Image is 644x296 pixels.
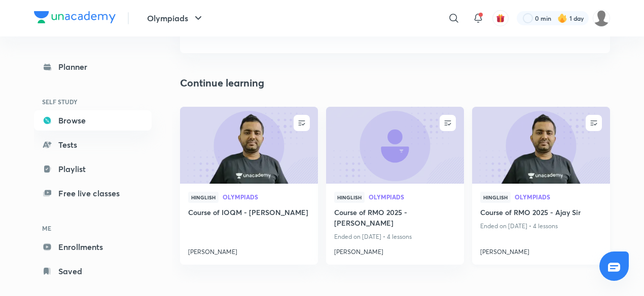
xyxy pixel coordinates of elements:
span: Olympiads [223,194,310,200]
img: streak [557,13,567,23]
a: Olympiads [515,194,602,201]
h6: SELF STUDY [34,93,152,110]
span: Hinglish [334,192,365,203]
a: [PERSON_NAME] [188,243,310,257]
a: new-thumbnail [472,107,610,184]
a: Free live classes [34,183,152,203]
h6: ME [34,220,152,237]
a: [PERSON_NAME] [480,243,602,257]
a: Olympiads [223,194,310,201]
button: Olympiads [141,8,210,28]
span: Olympiads [369,194,456,200]
a: new-thumbnail [180,107,318,184]
img: Company Logo [34,11,116,23]
a: Tests [34,135,152,155]
p: Ended on [DATE] • 4 lessons [480,220,602,233]
a: Course of IOQM - [PERSON_NAME] [188,207,310,220]
a: Browse [34,110,152,131]
img: Adrinil Sain [593,10,610,27]
img: avatar [496,14,505,23]
a: Company Logo [34,11,116,26]
a: Course of RMO 2025 - Ajay Sir [480,207,602,220]
a: Saved [34,261,152,281]
a: Planner [34,57,152,77]
span: Hinglish [480,192,511,203]
button: avatar [492,10,509,26]
h2: Continue learning [180,75,264,91]
a: Olympiads [369,194,456,201]
span: Olympiads [515,194,602,200]
p: Ended on [DATE] • 4 lessons [334,230,456,243]
a: Enrollments [34,237,152,257]
a: [PERSON_NAME] [334,243,456,257]
img: new-thumbnail [325,106,465,184]
a: Course of RMO 2025 - [PERSON_NAME] [334,207,456,230]
img: new-thumbnail [178,106,319,184]
span: Hinglish [188,192,219,203]
img: new-thumbnail [471,106,611,184]
a: new-thumbnail [326,107,464,184]
a: Playlist [34,159,152,179]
